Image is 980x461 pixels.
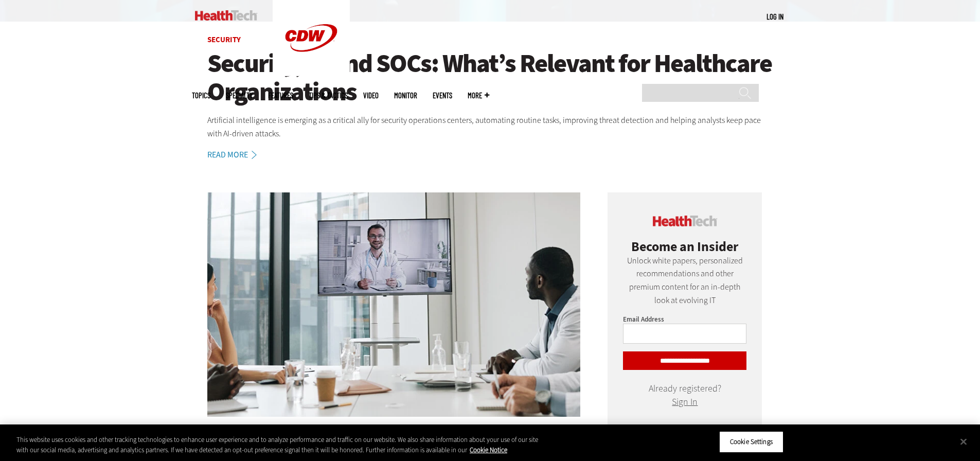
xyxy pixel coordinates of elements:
[309,92,348,99] a: Tips & Tactics
[653,216,717,226] img: cdw insider logo
[470,446,507,454] a: More information about your privacy
[207,114,773,140] p: Artificial intelligence is emerging as a critical ally for security operations centers, automatin...
[226,92,253,99] span: Specialty
[767,11,783,22] div: User menu
[672,396,698,408] a: Sign In
[268,92,293,99] a: Features
[16,435,539,455] div: This website uses cookies and other tracking technologies to enhance user experience and to analy...
[433,92,452,99] a: Events
[719,431,783,453] button: Cookie Settings
[207,192,581,418] a: care team speaks with physician over conference call
[623,315,664,324] label: Email Address
[952,430,975,453] button: Close
[195,10,257,21] img: Home
[631,238,738,255] span: Become an Insider
[394,92,417,99] a: MonITor
[207,192,581,417] img: care team speaks with physician over conference call
[623,385,746,405] div: Already registered?
[363,92,379,99] a: Video
[623,254,746,307] p: Unlock white papers, personalized recommendations and other premium content for an in-depth look ...
[207,151,268,159] a: Read More
[192,92,210,99] span: Topics
[767,12,783,21] a: Log in
[273,68,350,79] a: CDW
[468,92,489,99] span: More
